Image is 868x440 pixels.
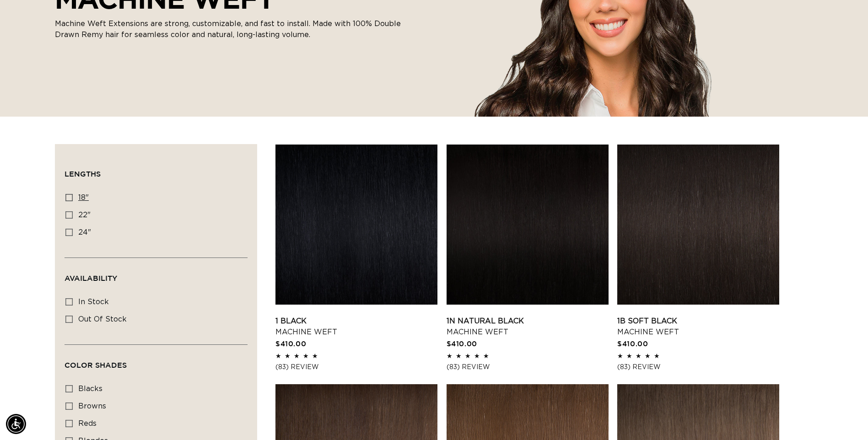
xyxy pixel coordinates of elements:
[447,316,609,338] a: 1N Natural Black Machine Weft
[78,298,109,306] span: In stock
[65,345,248,378] summary: Color Shades (0 selected)
[65,170,101,178] span: Lengths
[78,385,102,392] span: blacks
[822,396,868,440] iframe: Chat Widget
[65,361,127,369] span: Color Shades
[65,274,117,282] span: Availability
[55,18,403,40] p: Machine Weft Extensions are strong, customizable, and fast to install. Made with 100% Double Draw...
[78,402,106,410] span: browns
[78,420,97,427] span: reds
[78,229,91,236] span: 24"
[78,211,91,219] span: 22"
[275,316,437,338] a: 1 Black Machine Weft
[6,414,26,434] div: Accessibility Menu
[78,316,127,323] span: Out of stock
[65,154,248,187] summary: Lengths (0 selected)
[65,258,248,291] summary: Availability (0 selected)
[617,316,779,338] a: 1B Soft Black Machine Weft
[78,194,89,201] span: 18"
